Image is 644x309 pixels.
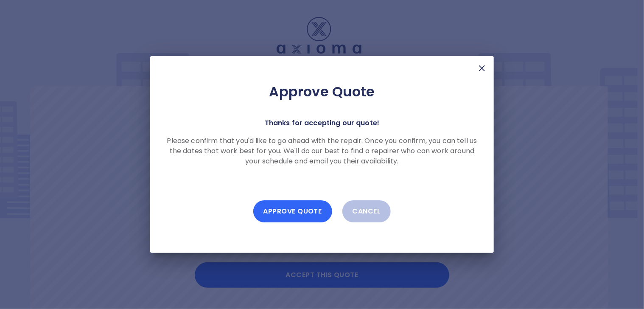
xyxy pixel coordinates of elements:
button: Cancel [342,200,391,222]
img: X Mark [477,63,487,73]
p: Please confirm that you'd like to go ahead with the repair. Once you confirm, you can tell us the... [164,136,480,166]
h2: Approve Quote [164,83,480,100]
p: Thanks for accepting our quote! [265,117,380,129]
button: Approve Quote [253,200,332,222]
